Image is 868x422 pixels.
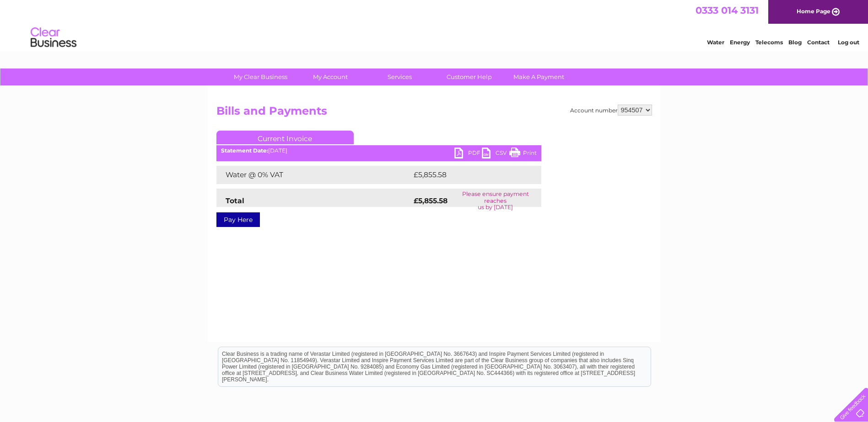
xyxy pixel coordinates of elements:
a: Blog [788,39,802,46]
a: Pay Here [216,212,260,227]
a: Energy [730,39,750,46]
b: Statement Date: [221,147,268,154]
a: CSV [482,148,509,161]
a: Customer Help [431,69,507,85]
a: 0333 014 3131 [695,5,759,16]
a: PDF [454,148,482,161]
a: Services [362,69,437,85]
a: Make A Payment [501,69,577,85]
img: logo.png [30,24,77,52]
a: Log out [838,39,859,46]
td: Please ensure payment reaches us by [DATE] [450,189,541,213]
a: Current Invoice [216,131,354,144]
div: Account number [570,105,652,116]
a: My Account [292,69,368,85]
td: £5,855.58 [411,166,527,184]
strong: £5,855.58 [414,196,447,205]
td: Water @ 0% VAT [216,166,411,184]
a: My Clear Business [223,69,298,85]
a: Contact [807,39,830,46]
h2: Bills and Payments [216,105,652,122]
strong: Total [226,196,244,205]
div: Clear Business is a trading name of Verastar Limited (registered in [GEOGRAPHIC_DATA] No. 3667643... [218,5,651,44]
div: [DATE] [216,148,541,154]
a: Water [707,39,724,46]
a: Print [509,148,537,161]
a: Telecoms [755,39,783,46]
